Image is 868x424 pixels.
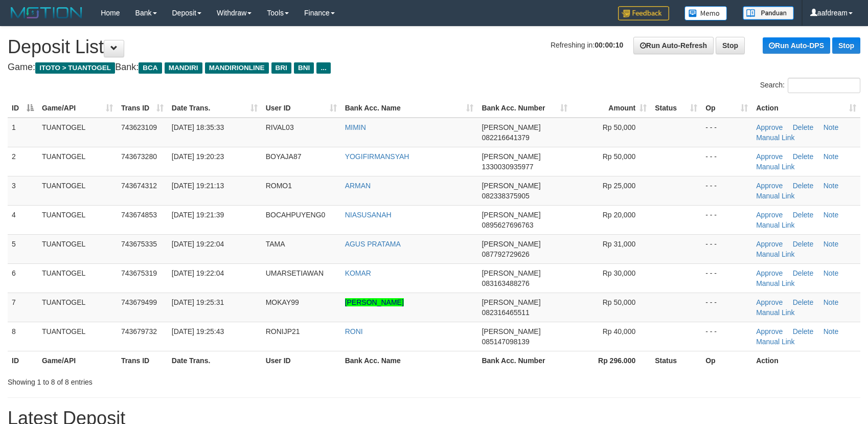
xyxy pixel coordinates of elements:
[165,62,202,74] span: MANDIRI
[266,269,324,277] span: UMARSETIAWAN
[603,182,636,190] span: Rp 25,000
[482,269,540,277] span: [PERSON_NAME]
[756,269,783,277] a: Approve
[172,298,224,306] span: [DATE] 19:25:31
[168,99,262,118] th: Date Trans.: activate to sort column ascending
[38,351,117,370] th: Game/API
[8,118,38,147] td: 1
[38,147,117,176] td: TUANTOGEL
[8,351,38,370] th: ID
[482,163,533,171] span: Copy 1330030935977 to clipboard
[824,123,839,131] a: Note
[756,338,795,346] a: Manual Link
[117,99,168,118] th: Trans ID: activate to sort column ascending
[788,78,860,93] input: Search:
[8,205,38,234] td: 4
[701,99,752,118] th: Op: activate to sort column ascending
[117,351,168,370] th: Trans ID
[205,62,269,74] span: MANDIRIONLINE
[763,37,830,54] a: Run Auto-DPS
[756,192,795,200] a: Manual Link
[603,152,636,161] span: Rp 50,000
[716,37,745,54] a: Stop
[121,240,157,248] span: 743675335
[345,298,404,306] a: [PERSON_NAME]
[266,327,300,336] span: RONIJP21
[482,279,529,287] span: Copy 083163488276 to clipboard
[121,152,157,161] span: 743673280
[793,211,813,219] a: Delete
[756,279,795,287] a: Manual Link
[701,147,752,176] td: - - -
[482,240,540,248] span: [PERSON_NAME]
[482,338,529,346] span: Copy 085147098139 to clipboard
[824,182,839,190] a: Note
[8,263,38,293] td: 6
[824,211,839,219] a: Note
[701,118,752,147] td: - - -
[701,234,752,263] td: - - -
[603,240,636,248] span: Rp 31,000
[38,176,117,205] td: TUANTOGEL
[824,298,839,306] a: Note
[482,133,529,142] span: Copy 082216641379 to clipboard
[121,327,157,336] span: 743679732
[756,308,795,317] a: Manual Link
[38,205,117,234] td: TUANTOGEL
[752,351,860,370] th: Action
[793,123,813,131] a: Delete
[8,322,38,351] td: 8
[266,152,302,161] span: BOYAJA87
[266,123,294,131] span: RIVAL03
[8,5,85,20] img: MOTION_logo.png
[38,234,117,263] td: TUANTOGEL
[824,152,839,161] a: Note
[8,62,860,73] h4: Game: Bank:
[603,269,636,277] span: Rp 30,000
[477,99,572,118] th: Bank Acc. Number: activate to sort column ascending
[701,263,752,293] td: - - -
[701,176,752,205] td: - - -
[756,163,795,171] a: Manual Link
[756,152,783,161] a: Approve
[477,351,572,370] th: Bank Acc. Number
[793,298,813,306] a: Delete
[8,147,38,176] td: 2
[35,62,115,74] span: ITOTO > TUANTOGEL
[341,99,478,118] th: Bank Acc. Name: activate to sort column ascending
[345,152,409,161] a: YOGIFIRMANSYAH
[8,99,38,118] th: ID: activate to sort column descending
[824,327,839,336] a: Note
[756,182,783,190] a: Approve
[793,240,813,248] a: Delete
[651,351,701,370] th: Status
[572,351,651,370] th: Rp 296.000
[8,234,38,263] td: 5
[121,269,157,277] span: 743675319
[756,123,783,131] a: Approve
[8,373,354,387] div: Showing 1 to 8 of 8 entries
[618,6,669,20] img: Feedback.jpg
[262,351,341,370] th: User ID
[316,62,330,74] span: ...
[168,351,262,370] th: Date Trans.
[345,182,371,190] a: ARMAN
[743,6,794,20] img: panduan.png
[172,240,224,248] span: [DATE] 19:22:04
[38,118,117,147] td: TUANTOGEL
[603,123,636,131] span: Rp 50,000
[482,308,529,317] span: Copy 082316465511 to clipboard
[482,192,529,200] span: Copy 082338375905 to clipboard
[139,62,162,74] span: BCA
[121,123,157,131] span: 743623109
[172,269,224,277] span: [DATE] 19:22:04
[172,182,224,190] span: [DATE] 19:21:13
[38,99,117,118] th: Game/API: activate to sort column ascending
[262,99,341,118] th: User ID: activate to sort column ascending
[756,250,795,258] a: Manual Link
[172,327,224,336] span: [DATE] 19:25:43
[341,351,478,370] th: Bank Acc. Name
[345,211,392,219] a: NIASUSANAH
[345,327,363,336] a: RONI
[8,37,860,57] h1: Deposit List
